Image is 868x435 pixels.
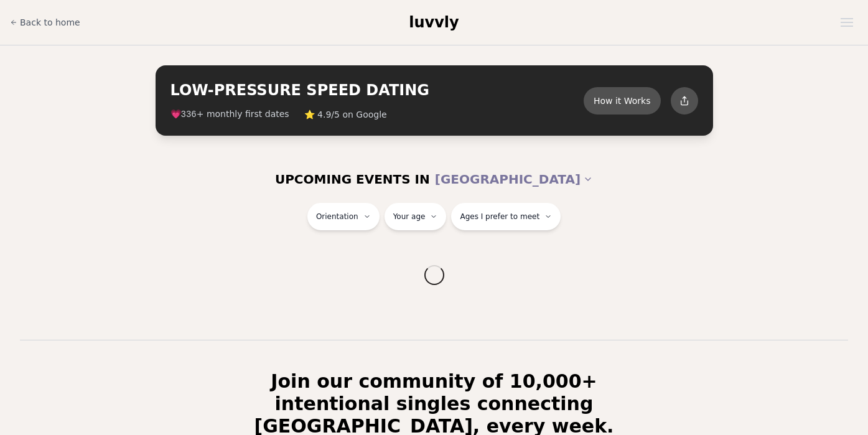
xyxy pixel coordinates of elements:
[460,212,539,222] span: Ages I prefer to meet
[170,80,584,100] h2: LOW-PRESSURE SPEED DATING
[584,87,661,115] button: How it Works
[170,108,289,121] span: 💗 + monthly first dates
[181,110,197,119] span: 336
[385,203,447,230] button: Your age
[307,203,380,230] button: Orientation
[304,108,387,121] span: ⭐ 4.9/5 on Google
[409,14,459,31] span: luvvly
[316,212,358,222] span: Orientation
[10,10,80,35] a: Back to home
[836,13,858,32] button: Open menu
[451,203,561,230] button: Ages I prefer to meet
[393,212,426,222] span: Your age
[20,16,80,29] span: Back to home
[435,166,593,193] button: [GEOGRAPHIC_DATA]
[275,171,430,188] span: UPCOMING EVENTS IN
[409,12,459,32] a: luvvly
